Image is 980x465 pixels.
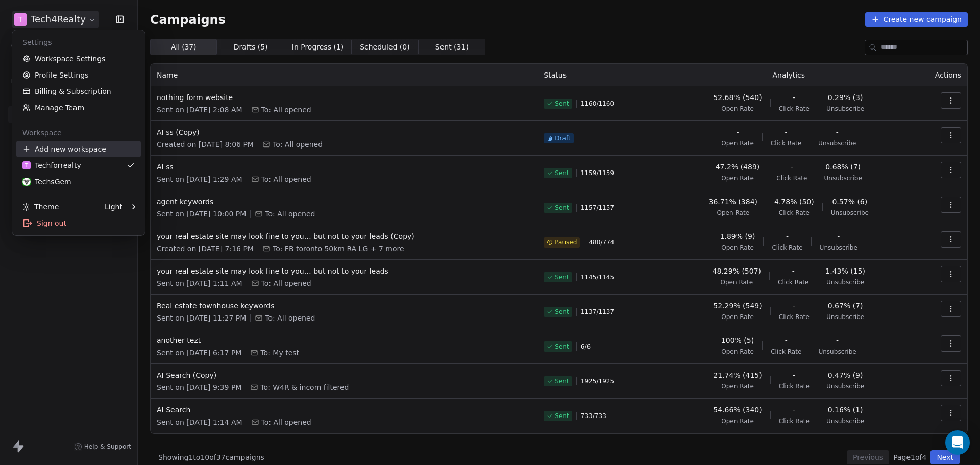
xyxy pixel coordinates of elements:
[16,51,141,67] a: Workspace Settings
[22,160,81,170] div: Techforrealty
[16,67,141,83] a: Profile Settings
[22,178,31,186] img: Untitled%20design.png
[16,83,141,100] a: Billing & Subscription
[22,177,71,187] div: TechsGem
[16,34,141,51] div: Settings
[105,202,122,212] div: Light
[16,125,141,141] div: Workspace
[16,100,141,116] a: Manage Team
[16,141,141,157] div: Add new workspace
[16,215,141,231] div: Sign out
[22,202,59,212] div: Theme
[25,162,28,169] span: T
